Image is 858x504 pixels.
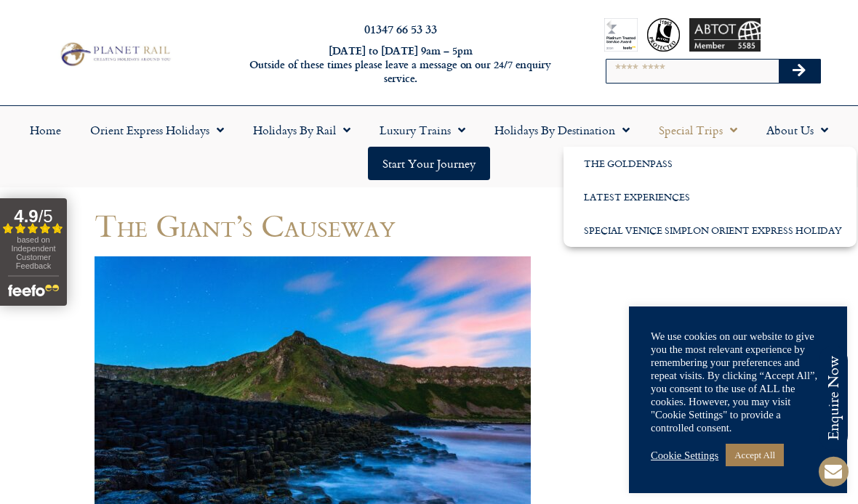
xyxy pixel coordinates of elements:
a: Special Trips [644,113,752,147]
ul: Special Trips [564,147,857,247]
a: About Us [752,113,843,147]
a: Orient Express Holidays [76,113,238,147]
a: Cookie Settings [651,449,718,462]
a: Start your Journey [368,147,490,180]
a: Holidays by Rail [238,113,365,147]
nav: Menu [7,113,851,180]
a: The GoldenPass [564,147,857,180]
a: Holidays by Destination [480,113,644,147]
a: Home [15,113,76,147]
a: 01347 66 53 33 [364,20,437,37]
a: Accept All [726,444,784,466]
h6: [DATE] to [DATE] 9am – 5pm Outside of these times please leave a message on our 24/7 enquiry serv... [233,44,569,85]
button: Search [779,60,821,83]
a: Latest Experiences [564,180,857,214]
a: Special Venice Simplon Orient Express Holiday [564,214,857,247]
div: We use cookies on our website to give you the most relevant experience by remembering your prefer... [651,330,825,434]
img: Planet Rail Train Holidays Logo [56,40,172,68]
a: Luxury Trains [365,113,480,147]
